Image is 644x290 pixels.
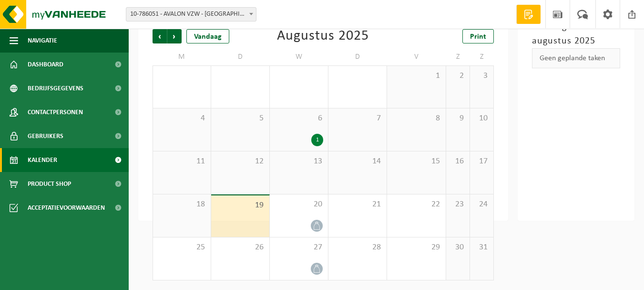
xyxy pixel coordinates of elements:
span: 10-786051 - AVALON VZW - BUGGENHOUT [126,8,256,21]
span: 11 [158,156,206,167]
td: V [387,48,446,65]
span: 17 [475,156,489,167]
span: 2 [451,71,465,81]
td: W [270,48,328,65]
span: Vorige [153,29,167,43]
span: 12 [216,156,265,167]
div: Vandaag [186,29,229,43]
span: 5 [216,113,265,124]
span: 18 [158,199,206,210]
span: 8 [392,113,440,124]
span: 31 [475,242,489,253]
span: 28 [333,242,382,253]
span: 25 [158,242,206,253]
span: 10 [475,113,489,124]
span: 29 [392,242,440,253]
td: D [211,48,270,65]
span: 13 [275,156,323,167]
span: 23 [451,199,465,210]
span: 4 [158,113,206,124]
span: 20 [275,199,323,210]
div: Geen geplande taken [532,48,620,68]
span: 7 [333,113,382,124]
span: 10-786051 - AVALON VZW - BUGGENHOUT [126,7,256,21]
span: 24 [475,199,489,210]
h3: Dinsdag 19 augustus 2025 [532,20,620,48]
span: Dashboard [28,53,63,76]
td: D [328,48,387,65]
span: 3 [475,71,489,81]
span: Product Shop [28,172,71,196]
span: Kalender [28,148,57,172]
span: 26 [216,242,265,253]
span: 6 [275,113,323,124]
div: 1 [311,134,323,146]
span: Volgende [167,29,182,43]
span: 27 [275,242,323,253]
span: Print [470,33,486,41]
td: Z [470,48,494,65]
span: 22 [392,199,440,210]
a: Print [462,29,494,43]
span: 15 [392,156,440,167]
span: 1 [392,71,440,81]
span: 16 [451,156,465,167]
span: 21 [333,199,382,210]
td: M [153,48,211,65]
span: Navigatie [28,29,57,53]
span: Acceptatievoorwaarden [28,196,105,220]
span: Gebruikers [28,124,63,148]
span: 9 [451,113,465,124]
span: Bedrijfsgegevens [28,76,83,100]
div: Augustus 2025 [277,29,369,43]
span: 14 [333,156,382,167]
span: 30 [451,242,465,253]
td: Z [446,48,470,65]
span: 19 [216,200,265,211]
span: Contactpersonen [28,100,83,124]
